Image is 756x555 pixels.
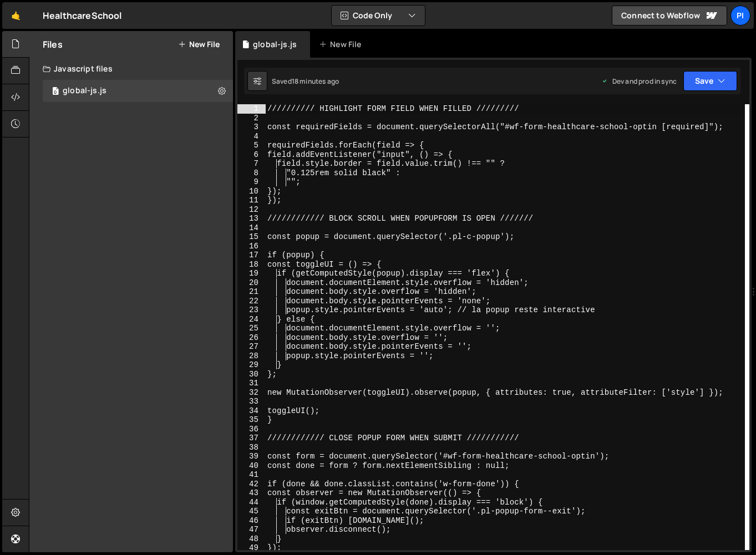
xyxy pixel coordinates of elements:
div: 43 [237,488,266,498]
div: 10 [237,187,266,196]
div: 16 [237,242,266,251]
div: 48 [237,534,266,544]
div: 32 [237,388,266,398]
div: 29 [237,360,266,370]
div: 45 [237,507,266,516]
div: Saved [272,77,339,86]
div: 35 [237,415,266,425]
button: Code Only [332,6,425,26]
div: 7 [237,159,266,169]
div: 14 [237,223,266,233]
div: 40 [237,461,266,471]
div: 1 [237,104,266,114]
div: 3 [237,123,266,132]
div: 16623/45284.js [43,80,233,102]
div: 36 [237,425,266,434]
a: Pi [730,6,750,26]
div: 30 [237,370,266,379]
div: 18 minutes ago [292,77,339,86]
div: global-js.js [63,86,106,96]
div: 19 [237,269,266,278]
div: 18 [237,260,266,269]
span: 0 [52,88,59,96]
div: 5 [237,141,266,150]
div: 38 [237,443,266,452]
div: 2 [237,114,266,123]
div: 41 [237,470,266,480]
div: HealthcareSchool [43,9,122,22]
div: 46 [237,516,266,526]
div: 23 [237,305,266,315]
div: 22 [237,297,266,306]
div: 31 [237,379,266,388]
div: 20 [237,278,266,288]
div: 24 [237,315,266,324]
div: 17 [237,251,266,260]
div: 27 [237,342,266,352]
h2: Files [43,38,63,50]
div: 47 [237,525,266,534]
div: 33 [237,397,266,406]
div: 49 [237,543,266,553]
a: 🤙 [2,2,29,29]
div: 13 [237,214,266,223]
div: Javascript files [29,58,233,80]
div: Dev and prod in sync [601,77,677,86]
div: 28 [237,352,266,361]
div: 26 [237,333,266,343]
div: 15 [237,232,266,242]
div: 6 [237,150,266,160]
div: 12 [237,205,266,215]
div: 11 [237,196,266,205]
div: 44 [237,498,266,507]
div: 37 [237,434,266,443]
div: New File [319,39,366,50]
div: 9 [237,177,266,187]
div: 21 [237,287,266,297]
div: 34 [237,406,266,416]
button: New File [178,40,220,49]
div: 4 [237,132,266,141]
div: 42 [237,480,266,489]
a: Connect to Webflow [612,6,727,26]
div: 25 [237,324,266,333]
div: 39 [237,452,266,461]
button: Save [683,71,737,91]
div: 8 [237,169,266,178]
div: global-js.js [253,39,297,50]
